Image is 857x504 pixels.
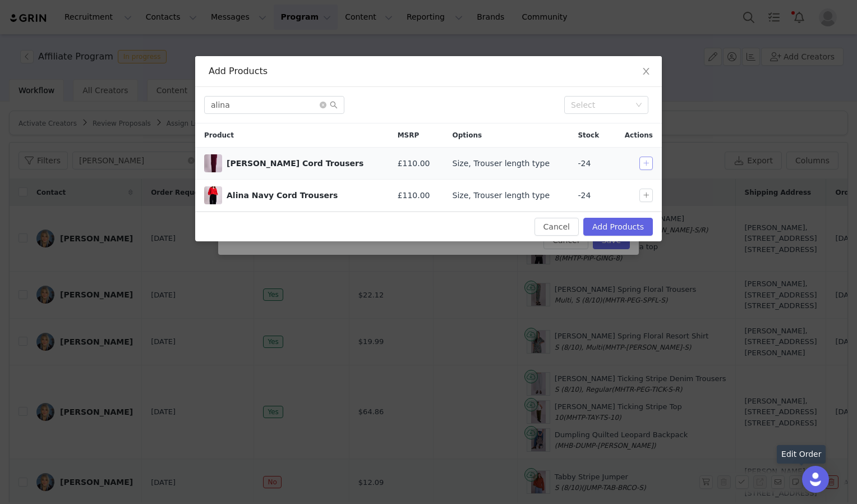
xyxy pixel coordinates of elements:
[320,102,326,108] i: icon: close-circle
[453,158,560,169] div: Size, Trouser length type
[583,218,653,236] button: Add Products
[777,445,826,464] div: Edit Order
[630,56,662,88] button: Close
[611,123,662,147] div: Actions
[227,158,380,169] div: [PERSON_NAME] Cord Trousers
[453,190,560,201] div: Size, Trouser length type
[398,158,430,169] span: £110.00
[578,130,599,140] span: Stock
[204,186,222,204] img: muthahoodseptember242103.jpg
[453,130,482,140] span: Options
[578,190,591,201] span: -24
[635,102,642,109] i: icon: down
[535,218,579,236] button: Cancel
[578,158,591,169] span: -24
[209,65,648,77] div: Add Products
[204,154,222,172] img: muthahoodsept2519735.jpg
[398,130,420,140] span: MSRP
[398,190,430,201] span: £110.00
[227,190,380,201] div: Alina Navy Cord Trousers
[571,99,632,111] div: Select
[204,186,222,204] span: Alina Navy Cord Trousers
[204,154,222,172] span: Alina Berry Cord Trousers
[204,130,234,140] span: Product
[642,67,651,76] i: icon: close
[330,101,338,109] i: icon: search
[204,96,344,114] input: Search...
[802,466,829,493] div: Open Intercom Messenger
